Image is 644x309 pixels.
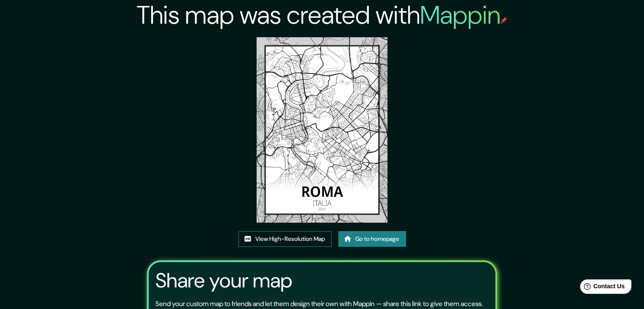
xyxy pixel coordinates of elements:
[500,17,507,24] img: mappin-pin
[238,231,332,247] a: View High-Resolution Map
[155,299,483,309] p: Send your custom map to friends and let them design their own with Mappin — share this link to gi...
[155,269,292,292] h3: Share your map
[569,276,635,300] iframe: Help widget launcher
[257,37,388,223] img: created-map
[338,231,406,247] a: Go to homepage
